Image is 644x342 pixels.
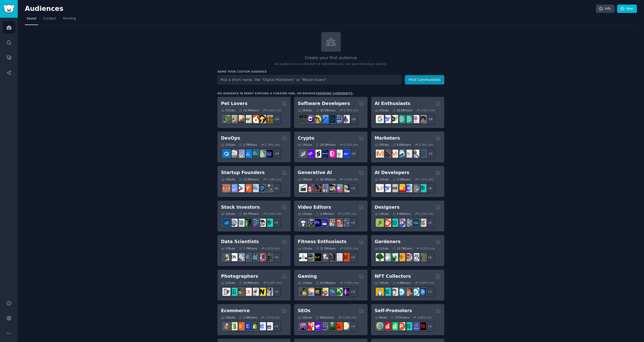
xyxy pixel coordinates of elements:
[405,75,444,84] button: Find Communities
[328,184,335,192] img: FluxAI
[390,219,398,227] img: UI_Design
[418,253,426,261] img: GardenersWorld
[376,219,384,227] img: typography
[230,150,237,158] img: AWS_Certified_Experts
[221,247,235,250] div: 13 Sub s
[397,253,405,261] img: GardeningUK
[313,253,321,261] img: workout
[217,62,444,67] p: An audience is a collection of subreddits you can search/analyze quickly
[265,316,280,319] div: 1.52 % /mo
[375,316,387,319] div: 9 Sub s
[328,288,335,296] img: gamers
[306,184,314,192] img: dalle2
[347,148,358,159] div: + 12
[342,316,356,319] div: 2.24 % /mo
[3,5,15,13] img: GummySearch logo
[392,143,411,146] div: 6.6M Users
[335,253,343,261] img: physicaltherapy
[335,184,343,192] img: starryai
[221,273,258,280] h2: Photographers
[251,253,259,261] img: analytics
[237,322,245,330] img: Etsy
[306,322,314,330] img: TechSEO
[383,115,391,123] img: DeepSeek
[424,114,435,124] div: + 18
[244,150,252,158] img: DevOpsLinks
[244,253,252,261] img: dataengineering
[375,178,389,181] div: 15 Sub s
[411,322,419,330] img: betatests
[271,217,281,228] div: + 8
[383,150,391,158] img: bigseo
[239,212,259,216] div: 28.7M Users
[375,281,389,285] div: 10 Sub s
[424,321,435,332] div: + 2
[375,100,410,107] h2: AI Enthusiasts
[376,322,384,330] img: AppIdeas
[258,322,266,330] img: ecommercemarketing
[271,321,281,332] div: + 3
[313,115,321,123] img: learnjavascript
[320,253,328,261] img: weightroom
[347,252,358,263] div: + 5
[239,316,257,319] div: 1.9M Users
[404,253,412,261] img: flowers
[313,219,321,227] img: premiere
[223,150,230,158] img: azuredevops
[424,183,435,194] div: + 8
[251,150,259,158] img: platformengineering
[223,322,230,330] img: dropship
[306,288,314,296] img: CozyGamers
[258,219,266,227] img: swingtrading
[316,247,336,250] div: 31.1M Users
[376,288,384,296] img: NFTExchange
[223,288,230,296] img: analog
[390,150,398,158] img: AskMarketing
[258,150,266,158] img: aws_cdk
[328,115,335,123] img: reactnative
[342,150,350,158] img: defi_
[299,150,307,158] img: ethfinance
[397,115,405,123] img: chatgpt_promptDesign
[25,5,596,13] h2: Audiences
[237,150,245,158] img: Docker_DevOps
[299,288,307,296] img: linux_gaming
[217,92,354,95] div: No audience in mind? Explore a curated one, or browse .
[424,286,435,297] div: + 3
[342,212,356,216] div: 1.59 % /mo
[404,184,412,192] img: OpenSourceAI
[375,169,409,176] h2: AI Developers
[42,15,57,25] a: Curated
[320,150,328,158] img: web3
[239,247,257,250] div: 7.7M Users
[420,247,435,250] div: 0.31 % /mo
[392,281,411,285] div: 3.4M Users
[316,143,336,146] div: 19.2M Users
[251,322,259,330] img: reviewmyshopify
[306,219,314,227] img: editors
[313,150,321,158] img: ethstaker
[383,253,391,261] img: succulents
[299,219,307,227] img: gopro
[244,115,252,123] img: turtle
[221,169,265,176] h2: Startup Founders
[271,114,281,124] div: + 24
[420,109,435,112] div: 1.42 % /mo
[320,288,328,296] img: GamerPals
[424,252,435,263] div: + 4
[221,135,240,141] h2: DevOps
[25,15,38,25] a: Saved
[223,219,230,227] img: dividends
[411,219,419,227] img: learndesign
[244,219,252,227] img: Trading
[375,273,411,280] h2: NFT Collectors
[298,100,350,107] h2: Software Developers
[230,322,237,330] img: shopify
[320,322,328,330] img: SEO_cases
[298,143,312,146] div: 19 Sub s
[411,253,419,261] img: UrbanGardening
[344,143,358,146] div: 0.25 % /mo
[221,109,235,112] div: 31 Sub s
[391,316,409,319] div: 727k Users
[347,114,358,124] div: + 19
